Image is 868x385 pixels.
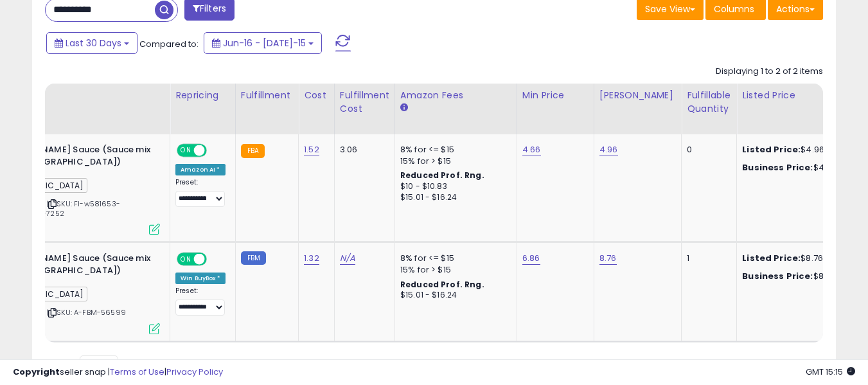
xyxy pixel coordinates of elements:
[400,253,507,264] div: 8% for <= $15
[687,253,727,264] div: 1
[742,143,801,156] b: Listed Price:
[166,366,223,378] a: Privacy Policy
[742,161,813,174] b: Business Price:
[806,366,855,378] span: 2025-08-15 15:15 GMT
[304,89,329,102] div: Cost
[66,37,121,49] span: Last 30 Days
[175,273,226,284] div: Win BuyBox *
[175,178,226,207] div: Preset:
[599,143,618,156] a: 4.96
[742,162,849,174] div: $4.91
[178,145,194,156] span: ON
[205,145,226,156] span: OFF
[46,307,126,318] span: | SKU: A-FBM-56599
[687,89,731,116] div: Fulfillable Quantity
[204,32,322,54] button: Jun-16 - [DATE]-15
[400,290,507,301] div: $15.01 - $16.24
[742,270,813,282] b: Business Price:
[599,252,617,265] a: 8.76
[742,252,801,264] b: Listed Price:
[522,252,540,265] a: 6.86
[340,144,385,156] div: 3.06
[340,252,355,265] a: N/A
[175,89,230,102] div: Repricing
[742,271,849,282] div: $8.67
[714,3,754,15] span: Columns
[175,287,226,316] div: Preset:
[599,89,676,102] div: [PERSON_NAME]
[175,164,226,175] div: Amazon AI *
[400,279,484,290] b: Reduced Prof. Rng.
[241,144,265,158] small: FBA
[400,144,507,156] div: 8% for <= $15
[304,252,319,265] a: 1.32
[205,254,226,265] span: OFF
[241,89,293,102] div: Fulfillment
[400,264,507,276] div: 15% for > $15
[742,253,849,264] div: $8.76
[110,366,164,378] a: Terms of Use
[522,143,541,156] a: 4.66
[687,144,727,156] div: 0
[400,170,484,181] b: Reduced Prof. Rng.
[340,89,389,116] div: Fulfillment Cost
[178,254,194,265] span: ON
[400,156,507,167] div: 15% for > $15
[13,366,223,379] div: seller snap | |
[223,37,306,49] span: Jun-16 - [DATE]-15
[139,38,199,50] span: Compared to:
[522,89,589,102] div: Min Price
[46,32,137,54] button: Last 30 Days
[742,144,849,156] div: $4.96
[400,192,507,203] div: $15.01 - $16.24
[716,66,823,78] div: Displaying 1 to 2 of 2 items
[400,102,408,114] small: Amazon Fees.
[400,89,511,102] div: Amazon Fees
[241,251,266,265] small: FBM
[400,181,507,192] div: $10 - $10.83
[742,89,853,102] div: Listed Price
[13,366,60,378] strong: Copyright
[304,143,319,156] a: 1.52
